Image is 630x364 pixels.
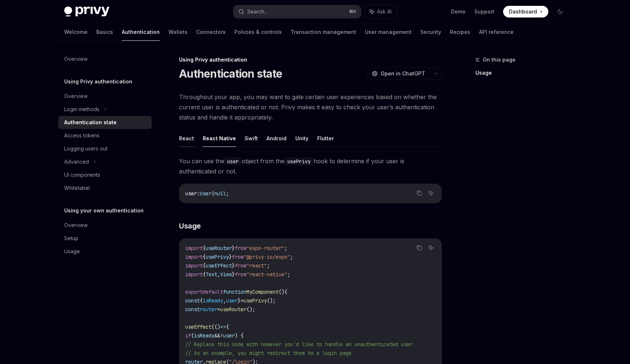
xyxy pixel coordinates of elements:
[223,297,226,304] span: ,
[267,262,270,269] span: ;
[244,254,290,260] span: "@privy-io/expo"
[191,332,194,339] span: (
[203,245,206,251] span: {
[58,52,152,66] a: Overview
[64,157,89,166] div: Advanced
[246,306,255,313] span: ();
[295,130,308,147] button: Unity
[317,130,334,147] button: Flutter
[220,332,223,339] span: !
[279,289,284,295] span: ()
[211,324,220,330] span: (()
[509,8,537,15] span: Dashboard
[235,271,246,278] span: from
[122,23,160,41] a: Authentication
[415,188,424,198] button: Copy the contents from the code block
[203,297,223,304] span: isReady
[284,289,287,295] span: {
[232,271,235,278] span: }
[64,234,78,243] div: Setup
[451,8,466,15] a: Demo
[179,130,194,147] button: React
[220,306,246,313] span: useRouter
[226,190,229,197] span: ;
[185,262,203,269] span: import
[185,297,200,304] span: const
[64,55,87,63] div: Overview
[96,23,113,41] a: Basics
[206,262,232,269] span: useEffect
[203,271,206,278] span: {
[284,157,314,165] code: usePrivy
[206,254,229,260] span: usePrivy
[203,262,206,269] span: {
[377,8,392,15] span: Ask AI
[479,23,514,41] a: API reference
[214,190,226,197] span: null
[224,157,242,165] code: user
[64,77,132,86] h5: Using Privy authentication
[426,188,436,198] button: Ask AI
[206,271,217,278] span: Text
[223,289,246,295] span: function
[64,131,100,140] div: Access tokens
[64,221,87,230] div: Overview
[185,324,211,330] span: useEffect
[474,8,494,15] a: Support
[203,289,223,295] span: default
[58,116,152,129] a: Authentication state
[185,341,413,348] span: // Replace this code with however you'd like to handle an unauthenticated user
[211,190,214,197] span: |
[220,271,232,278] span: View
[367,67,429,80] button: Open in ChatGPT
[415,243,424,253] button: Copy the contents from the code block
[194,332,214,339] span: isReady
[179,92,442,122] span: Throughout your app, you may want to gate certain user experiences based on whether the current u...
[475,67,572,79] a: Usage
[58,181,152,195] a: Whitelabel
[58,232,152,245] a: Setup
[235,262,246,269] span: from
[234,23,282,41] a: Policies & controls
[64,118,117,127] div: Authentication state
[246,289,279,295] span: MyComponent
[220,324,226,330] span: =>
[206,245,232,251] span: useRouter
[554,6,566,17] button: Toggle dark mode
[64,206,144,215] h5: Using your own authentication
[247,7,268,16] div: Search...
[64,23,87,41] a: Welcome
[64,7,109,17] img: dark logo
[246,271,287,278] span: "react-native"
[217,306,220,313] span: =
[185,306,200,313] span: const
[58,168,152,181] a: UI components
[349,9,357,15] span: ⌘ K
[287,271,290,278] span: ;
[226,324,229,330] span: {
[365,23,412,41] a: User management
[185,271,203,278] span: import
[58,142,152,155] a: Logging users out
[179,156,442,176] span: You can use the object from the hook to determine if your user is authenticated or not.
[245,130,258,147] button: Swift
[64,247,80,256] div: Usage
[58,129,152,142] a: Access tokens
[179,56,442,63] div: Using Privy authentication
[267,297,276,304] span: ();
[235,332,244,339] span: ) {
[185,289,203,295] span: export
[64,171,100,179] div: UI components
[58,90,152,103] a: Overview
[185,254,203,260] span: import
[365,5,397,18] button: Ask AI
[64,92,87,101] div: Overview
[58,219,152,232] a: Overview
[185,245,203,251] span: import
[291,23,356,41] a: Transaction management
[246,245,284,251] span: "expo-router"
[426,243,436,253] button: Ask AI
[232,262,235,269] span: }
[214,332,220,339] span: &&
[284,245,287,251] span: ;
